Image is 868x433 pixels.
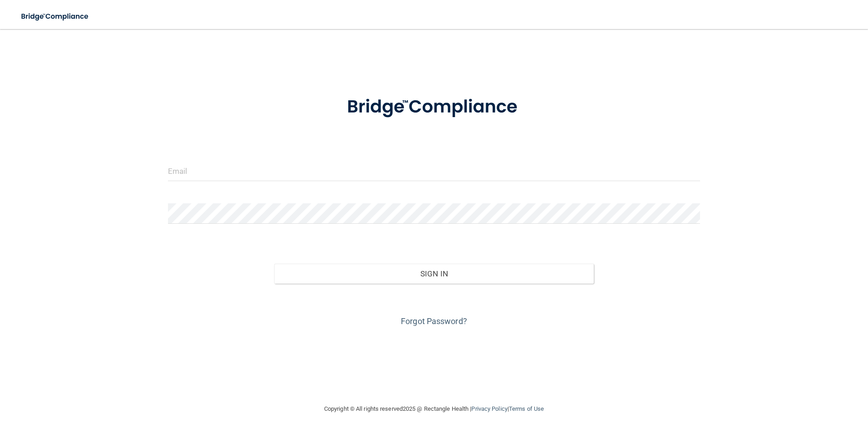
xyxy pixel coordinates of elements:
[328,84,540,131] img: bridge_compliance_login_screen.278c3ca4.svg
[14,7,97,26] img: bridge_compliance_login_screen.278c3ca4.svg
[168,161,700,181] input: Email
[268,394,600,423] div: Copyright © All rights reserved 2025 @ Rectangle Health | |
[401,316,467,326] a: Forgot Password?
[274,264,594,284] button: Sign In
[471,405,507,412] a: Privacy Policy
[509,405,544,412] a: Terms of Use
